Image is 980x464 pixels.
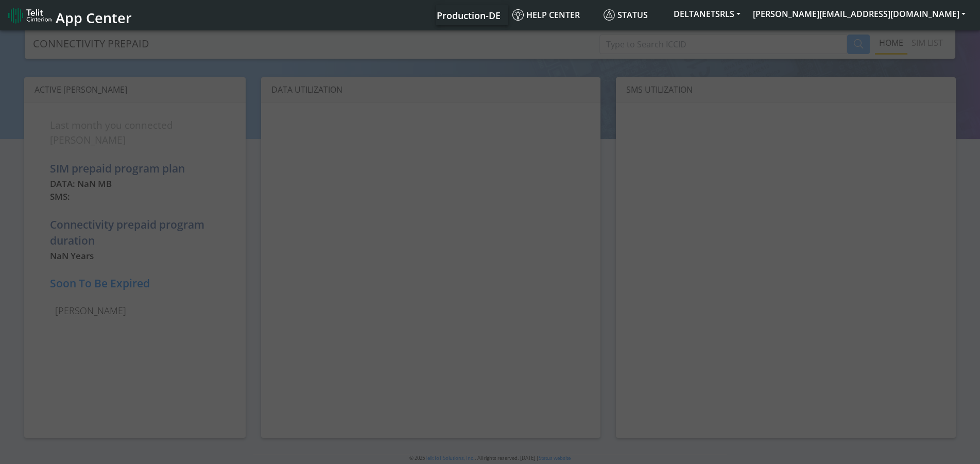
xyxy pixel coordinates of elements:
[604,9,615,21] img: status.svg
[508,5,599,25] a: Help center
[599,5,667,25] a: Status
[604,9,648,21] span: Status
[8,7,51,24] img: logo-telit-cinterion-gw-new.png
[512,9,524,21] img: knowledge.svg
[56,8,132,27] span: App Center
[436,5,500,25] a: Your current platform instance
[8,4,130,26] a: App Center
[747,5,972,23] button: [PERSON_NAME][EMAIL_ADDRESS][DOMAIN_NAME]
[437,9,501,22] span: Production-DE
[667,5,747,23] button: DELTANETSRLS
[512,9,580,21] span: Help center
